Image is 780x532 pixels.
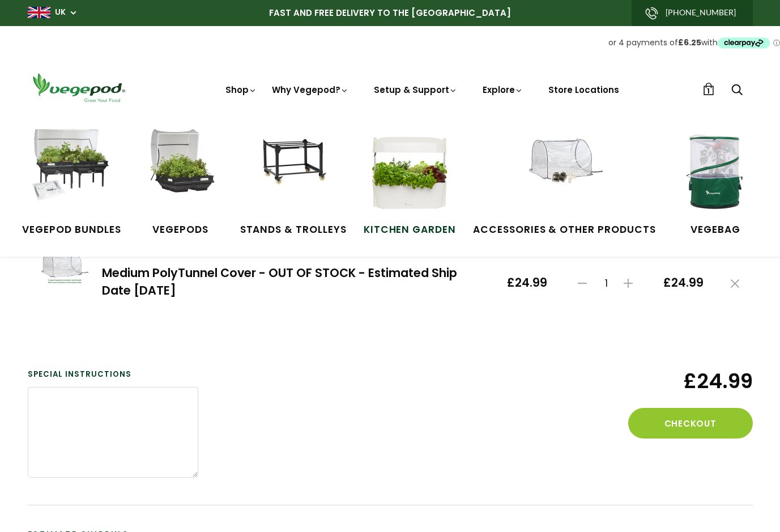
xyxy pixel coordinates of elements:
[240,222,347,237] span: Stands & Trolleys
[364,129,456,237] a: Kitchen Garden
[272,84,349,96] a: Why Vegepod?
[507,276,547,290] span: £24.99
[138,222,223,237] span: Vegepods
[251,129,336,214] img: Stands & Trolleys
[364,222,456,237] span: Kitchen Garden
[22,129,121,237] a: Vegepod Bundles
[628,408,753,439] button: Checkout
[673,129,758,214] img: VegeBag
[593,278,620,289] span: 1
[22,222,121,237] span: Vegepod Bundles
[582,369,752,393] span: £24.99
[225,84,257,127] a: Shop
[138,129,223,237] a: Vegepods
[240,129,347,237] a: Stands & Trolleys
[731,84,743,96] a: Search
[548,84,619,96] a: Store Locations
[55,7,66,18] a: UK
[473,129,656,237] a: Accessories & Other Products
[673,129,758,237] a: VegeBag
[374,84,458,96] a: Setup & Support
[138,129,223,214] img: Raised Garden Kits
[483,84,523,96] a: Explore
[41,252,88,283] img: Medium PolyTunnel Cover - OUT OF STOCK - Estimated Ship Date September 15th
[29,129,114,214] img: Vegepod Bundles
[702,83,715,95] a: 1
[28,369,198,380] label: Special instructions
[28,71,130,104] img: Vegepod
[28,7,50,18] img: gb_large.png
[673,222,758,237] span: VegeBag
[663,276,704,290] span: £24.99
[367,129,452,214] img: Kitchen Garden
[522,129,607,214] img: Accessories & Other Products
[473,222,656,237] span: Accessories & Other Products
[102,265,457,299] a: Medium PolyTunnel Cover - OUT OF STOCK - Estimated Ship Date [DATE]
[707,86,710,96] span: 1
